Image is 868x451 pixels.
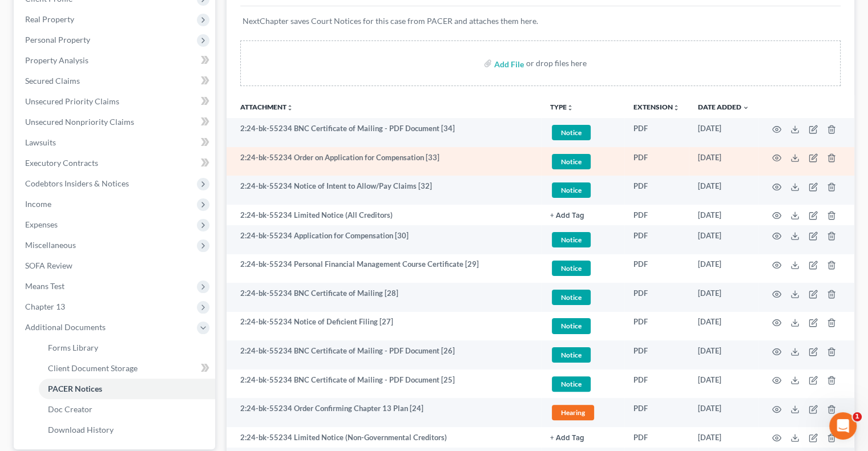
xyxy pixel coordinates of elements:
span: Hearing [552,405,594,420]
span: Codebtors Insiders & Notices [25,178,129,188]
td: [DATE] [689,147,758,176]
td: PDF [624,340,689,369]
div: or drop files here [526,58,587,69]
p: NextChapter saves Court Notices for this case from PACER and attaches them here. [243,15,838,27]
span: Unsecured Nonpriority Claims [25,117,134,127]
a: Notice [550,316,615,335]
span: SOFA Review [25,261,72,270]
td: 2:24-bk-55234 BNC Certificate of Mailing [28] [227,283,541,312]
a: Notice [550,123,615,142]
td: PDF [624,176,689,205]
td: [DATE] [689,312,758,341]
i: unfold_more [567,104,574,111]
td: 2:24-bk-55234 BNC Certificate of Mailing - PDF Document [26] [227,340,541,369]
td: [DATE] [689,118,758,147]
span: Download History [48,425,114,434]
td: 2:24-bk-55234 BNC Certificate of Mailing - PDF Document [34] [227,118,541,147]
a: Attachmentunfold_more [240,103,293,111]
a: Notice [550,181,615,200]
span: Notice [552,347,591,363]
span: Notice [552,154,591,169]
a: Hearing [550,403,615,422]
a: Notice [550,288,615,307]
span: Forms Library [48,343,98,352]
span: Executory Contracts [25,158,98,168]
a: Unsecured Nonpriority Claims [16,112,215,132]
a: Forms Library [39,338,215,358]
i: unfold_more [673,104,680,111]
span: 1 [853,412,862,421]
a: Notice [550,230,615,249]
td: [DATE] [689,176,758,205]
span: Real Property [25,14,74,24]
span: Client Document Storage [48,363,138,373]
span: Lawsuits [25,137,56,147]
a: Doc Creator [39,399,215,420]
td: 2:24-bk-55234 Limited Notice (Non-Governmental Creditors) [227,427,541,448]
td: [DATE] [689,205,758,225]
span: Property Analysis [25,55,88,65]
span: Notice [552,318,591,334]
span: Additional Documents [25,322,106,332]
span: PACER Notices [48,384,102,393]
td: [DATE] [689,254,758,283]
td: PDF [624,205,689,225]
td: 2:24-bk-55234 Order Confirming Chapter 13 Plan [24] [227,398,541,427]
td: 2:24-bk-55234 BNC Certificate of Mailing - PDF Document [25] [227,369,541,399]
a: Download History [39,420,215,440]
td: [DATE] [689,369,758,399]
a: Notice [550,152,615,171]
a: Unsecured Priority Claims [16,91,215,112]
td: 2:24-bk-55234 Application for Compensation [30] [227,225,541,254]
span: Expenses [25,220,58,229]
i: unfold_more [286,104,293,111]
td: 2:24-bk-55234 Personal Financial Management Course Certificate [29] [227,254,541,283]
a: Client Document Storage [39,358,215,379]
iframe: Intercom live chat [829,412,857,440]
td: PDF [624,369,689,399]
button: + Add Tag [550,434,584,442]
td: 2:24-bk-55234 Order on Application for Compensation [33] [227,147,541,176]
td: PDF [624,225,689,254]
td: [DATE] [689,340,758,369]
td: PDF [624,312,689,341]
td: 2:24-bk-55234 Notice of Deficient Filing [27] [227,312,541,341]
a: Notice [550,346,615,364]
a: Lawsuits [16,132,215,153]
td: PDF [624,118,689,147]
span: Notice [552,232,591,247]
a: + Add Tag [550,210,615,221]
span: Means Test [25,281,64,291]
span: Notice [552,261,591,276]
td: PDF [624,398,689,427]
a: Executory Contracts [16,153,215,173]
a: Notice [550,375,615,393]
span: Chapter 13 [25,302,65,311]
a: Property Analysis [16,50,215,71]
td: PDF [624,254,689,283]
td: PDF [624,283,689,312]
td: [DATE] [689,225,758,254]
span: Unsecured Priority Claims [25,96,119,106]
a: Notice [550,259,615,278]
button: TYPEunfold_more [550,104,574,111]
td: [DATE] [689,427,758,448]
a: SOFA Review [16,255,215,276]
span: Income [25,199,51,209]
a: PACER Notices [39,379,215,399]
span: Notice [552,125,591,140]
td: 2:24-bk-55234 Limited Notice (All Creditors) [227,205,541,225]
span: Notice [552,182,591,198]
td: PDF [624,147,689,176]
a: + Add Tag [550,432,615,443]
a: Date Added expand_more [698,103,749,111]
td: PDF [624,427,689,448]
td: [DATE] [689,283,758,312]
span: Notice [552,376,591,392]
td: [DATE] [689,398,758,427]
span: Secured Claims [25,76,80,86]
span: Doc Creator [48,404,92,414]
span: Miscellaneous [25,240,76,250]
button: + Add Tag [550,212,584,220]
i: expand_more [742,104,749,111]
